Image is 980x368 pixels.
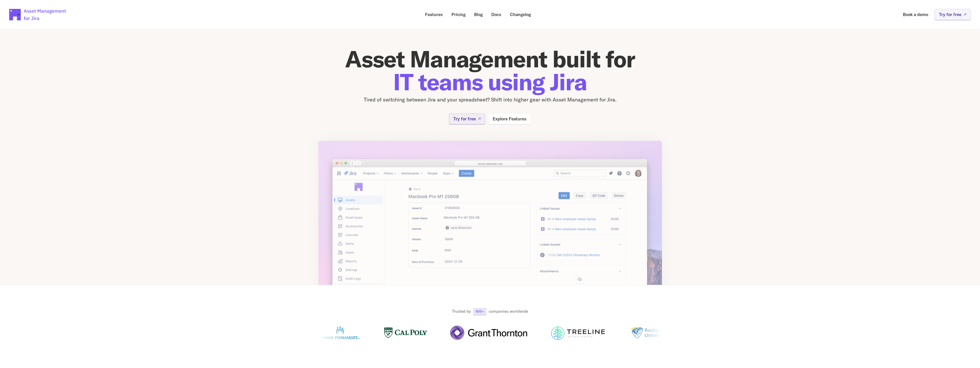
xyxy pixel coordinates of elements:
h1: Asset Management built for [318,48,662,93]
p: Blog [474,12,483,17]
p: Try for free [939,12,961,17]
img: App [318,140,662,315]
p: Docs [491,12,501,17]
p: Features [425,12,443,17]
p: 500+ [476,310,484,313]
a: Features [421,9,447,20]
a: Try for free [934,9,971,20]
img: Logo [550,326,606,340]
p: Tired of switching between Jira and your spreadsheet? Shift into higher gear with Asset Managemen... [318,96,662,104]
a: Docs [487,9,505,20]
p: Book a demo [903,12,928,17]
img: Logo [384,326,427,340]
span: IT teams using Jira [393,67,587,96]
p: Trusted by [452,309,471,314]
a: Explore Features [488,113,531,124]
a: Changelog [506,9,535,20]
p: Changelog [510,12,531,17]
img: Logo [321,326,361,340]
p: Pricing [451,12,465,17]
p: Try for free [453,117,476,121]
a: Book a demo [899,9,932,20]
a: Blog [470,9,487,20]
a: Try for free [449,113,485,124]
a: Pricing [447,9,469,20]
p: Explore Features [493,117,527,121]
p: companies worldwide [489,309,528,314]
